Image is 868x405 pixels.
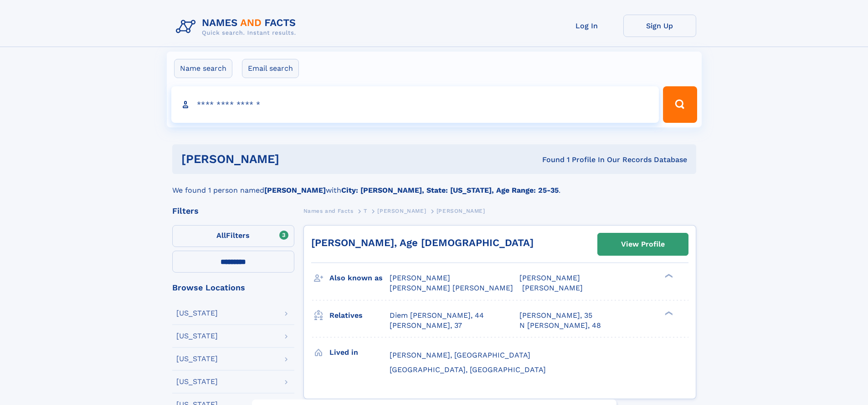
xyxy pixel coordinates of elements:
[390,351,530,359] span: [PERSON_NAME], [GEOGRAPHIC_DATA]
[341,186,559,195] b: City: [PERSON_NAME], State: [US_STATE], Age Range: 25-35
[390,274,450,282] span: [PERSON_NAME]
[176,355,218,363] div: [US_STATE]
[663,310,673,316] div: ❯
[329,308,390,323] h3: Relatives
[390,321,462,331] a: [PERSON_NAME], 37
[329,345,390,360] h3: Lived in
[377,208,426,214] span: [PERSON_NAME]
[377,205,426,216] a: [PERSON_NAME]
[364,208,367,214] span: T
[303,205,354,216] a: Names and Facts
[364,205,367,216] a: T
[176,310,218,317] div: [US_STATE]
[329,270,390,286] h3: Also known as
[216,231,226,240] span: All
[519,321,601,331] a: N [PERSON_NAME], 48
[411,155,687,165] div: Found 1 Profile In Our Records Database
[390,310,484,321] a: Diem [PERSON_NAME], 44
[181,153,411,165] h1: [PERSON_NAME]
[390,284,513,292] span: [PERSON_NAME] [PERSON_NAME]
[172,15,303,39] img: Logo Names and Facts
[172,174,696,196] div: We found 1 person named with .
[550,15,623,37] a: Log In
[171,86,659,123] input: search input
[176,378,218,385] div: [US_STATE]
[390,365,546,374] span: [GEOGRAPHIC_DATA], [GEOGRAPHIC_DATA]
[522,284,583,292] span: [PERSON_NAME]
[172,207,294,215] div: Filters
[663,86,697,123] button: Search Button
[311,237,534,248] a: [PERSON_NAME], Age [DEMOGRAPHIC_DATA]
[663,273,673,279] div: ❯
[519,274,580,282] span: [PERSON_NAME]
[172,225,294,247] label: Filters
[176,332,218,340] div: [US_STATE]
[598,233,688,255] a: View Profile
[437,208,485,214] span: [PERSON_NAME]
[623,15,696,37] a: Sign Up
[172,284,294,292] div: Browse Locations
[242,59,299,78] label: Email search
[264,186,326,195] b: [PERSON_NAME]
[519,310,592,321] a: [PERSON_NAME], 35
[174,59,232,78] label: Name search
[621,234,665,255] div: View Profile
